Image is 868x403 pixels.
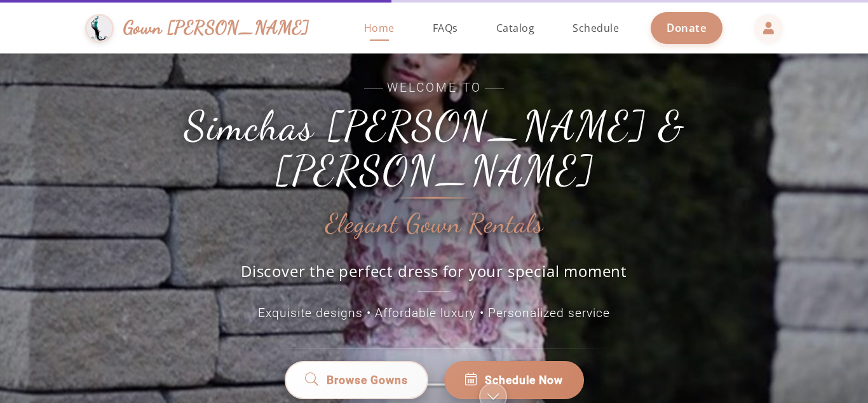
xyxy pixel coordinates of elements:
[227,260,641,292] p: Discover the perfect dress for your special moment
[123,14,309,41] span: Gown [PERSON_NAME]
[496,21,535,35] span: Catalog
[327,372,408,388] span: Browse Gowns
[148,79,720,97] span: Welcome to
[651,12,722,43] a: Donate
[325,209,543,239] h2: Elegant Gown Rentals
[85,14,114,43] img: Gown Gmach Logo
[85,11,322,46] a: Gown [PERSON_NAME]
[573,21,619,35] span: Schedule
[351,3,407,53] a: Home
[433,21,458,35] span: FAQs
[485,372,563,388] span: Schedule Now
[148,304,720,323] p: Exquisite designs • Affordable luxury • Personalized service
[148,104,720,194] h1: Simchas [PERSON_NAME] & [PERSON_NAME]
[560,3,632,53] a: Schedule
[667,20,707,35] span: Donate
[364,21,395,35] span: Home
[420,3,471,53] a: FAQs
[484,3,548,53] a: Catalog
